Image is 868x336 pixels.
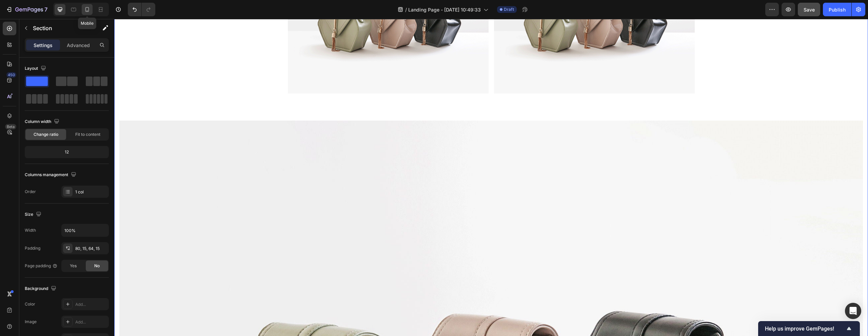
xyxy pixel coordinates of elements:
[25,210,43,219] div: Size
[26,147,107,157] div: 12
[94,263,100,269] span: No
[25,301,35,307] div: Color
[25,319,37,325] div: Image
[75,246,107,252] div: 80, 15, 64, 15
[128,3,155,16] div: Undo/Redo
[75,131,100,138] span: Fit to content
[25,263,58,269] div: Page padding
[44,5,47,14] p: 7
[5,124,16,129] div: Beta
[70,263,77,269] span: Yes
[114,19,868,336] iframe: Design area
[6,72,16,78] div: 450
[25,170,78,180] div: Columns management
[25,64,47,73] div: Layout
[25,227,36,233] div: Width
[798,3,820,16] button: Save
[845,303,861,319] div: Open Intercom Messenger
[62,224,108,236] input: Auto
[75,189,107,195] div: 1 col
[823,3,851,16] button: Publish
[34,131,58,138] span: Change ratio
[25,245,40,251] div: Padding
[75,301,107,308] div: Add...
[25,284,58,293] div: Background
[405,6,407,13] span: /
[34,42,53,49] p: Settings
[765,325,845,332] span: Help us improve GemPages!
[25,117,61,126] div: Column width
[765,324,853,333] button: Show survey - Help us improve GemPages!
[504,6,514,13] span: Draft
[804,7,815,13] span: Save
[829,6,846,13] div: Publish
[75,319,107,325] div: Add...
[33,24,88,32] p: Section
[408,6,481,13] span: Landing Page - [DATE] 10:49:33
[67,42,90,49] p: Advanced
[25,189,36,195] div: Order
[3,3,51,16] button: 7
